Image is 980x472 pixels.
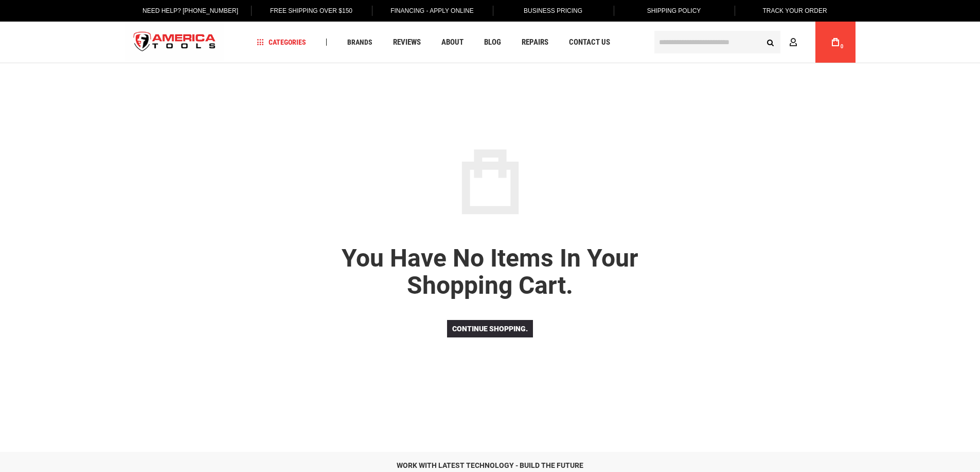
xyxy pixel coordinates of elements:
a: store logo [125,23,225,62]
button: Search [761,32,780,52]
span: Shipping Policy [647,7,701,14]
span: Contact Us [569,39,610,46]
a: Brands [343,35,377,49]
a: Continue shopping. [447,320,533,337]
span: Categories [257,39,306,46]
a: Repairs [517,35,553,49]
span: Brands [347,39,372,46]
a: Contact Us [564,35,615,49]
span: Repairs [522,39,548,46]
a: 0 [826,22,845,63]
p: You have no items in your shopping cart. [305,245,675,299]
span: Blog [484,39,501,46]
a: About [437,35,468,49]
a: Blog [479,35,506,49]
a: Categories [252,35,311,49]
a: Reviews [388,35,425,49]
span: Reviews [393,39,421,46]
span: 0 [841,44,844,49]
span: About [441,39,464,46]
img: America Tools [125,23,225,62]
